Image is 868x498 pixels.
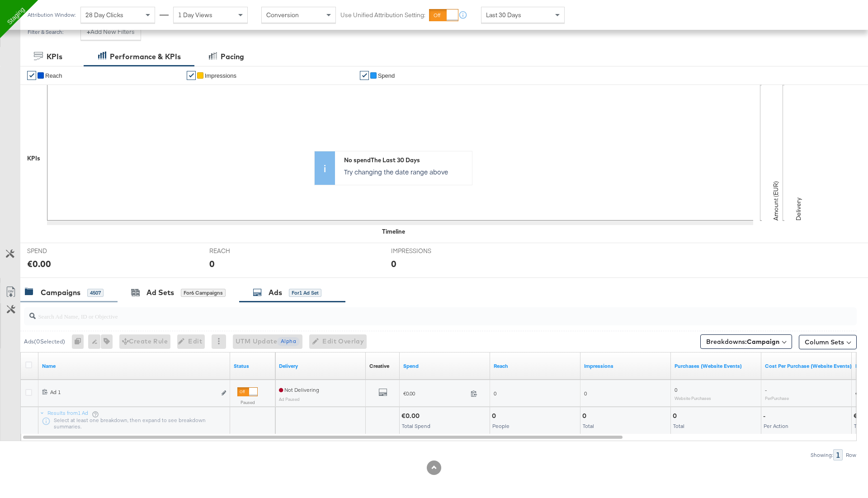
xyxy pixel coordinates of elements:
[47,52,62,62] div: KPIs
[764,423,788,429] span: Per Action
[146,287,174,298] div: Ad Sets
[234,362,272,370] a: Shows the current state of your Ad.
[747,338,779,346] b: Campaign
[810,452,833,458] div: Showing:
[72,334,88,349] div: 0
[27,71,36,80] a: ✔
[237,399,258,405] label: Paused
[178,11,212,19] span: 1 Day Views
[344,167,467,176] p: Try changing the date range above
[87,289,104,297] div: 4507
[854,423,865,429] span: Total
[391,257,396,270] div: 0
[27,257,51,270] div: €0.00
[675,395,711,401] sub: Website Purchases
[340,11,425,19] label: Use Unified Attribution Setting:
[279,396,300,402] sub: Ad Paused
[87,28,90,36] strong: +
[403,390,467,397] span: €0.00
[36,304,780,321] input: Search Ad Name, ID or Objective
[673,412,679,420] div: 0
[391,247,459,255] span: IMPRESSIONS
[494,390,496,397] span: 0
[80,24,141,40] button: +Add New Filters
[45,72,62,79] span: Reach
[492,412,499,420] div: 0
[378,72,395,79] span: Spend
[845,452,857,458] div: Row
[401,412,422,420] div: €0.00
[209,247,277,255] span: REACH
[50,389,216,396] div: Ad 1
[27,247,95,255] span: SPEND
[209,257,215,270] div: 0
[360,71,369,80] a: ✔
[763,412,768,420] div: -
[369,362,389,370] a: Shows the creative associated with your ad.
[269,287,282,298] div: Ads
[675,362,758,370] a: The number of times a purchase was made tracked by your Custom Audience pixel on your website aft...
[24,338,65,346] div: Ads ( 0 Selected)
[266,11,299,19] span: Conversion
[110,52,181,62] div: Performance & KPIs
[584,362,667,370] a: The number of times your ad was served. On mobile apps an ad is counted as served the first time ...
[187,71,196,80] a: ✔
[765,362,852,370] a: The average cost for each purchase tracked by your Custom Audience pixel on your website after pe...
[700,334,792,349] button: Breakdowns:Campaign
[403,362,486,370] a: The total amount spent to date.
[181,289,226,297] div: for 6 Campaigns
[369,362,389,370] div: Creative
[279,362,362,370] a: Reflects the ability of your Ad to achieve delivery.
[765,395,789,401] sub: Per Purchase
[492,423,509,429] span: People
[205,72,236,79] span: Impressions
[584,390,587,397] span: 0
[675,386,677,393] span: 0
[799,335,857,349] button: Column Sets
[279,386,319,393] span: Not Delivering
[41,287,80,298] div: Campaigns
[583,423,594,429] span: Total
[344,156,467,164] div: No spend The Last 30 Days
[27,12,76,18] div: Attribution Window:
[486,11,521,19] span: Last 30 Days
[582,412,589,420] div: 0
[27,29,64,35] div: Filter & Search:
[42,362,226,370] a: Ad Name.
[85,11,123,19] span: 28 Day Clicks
[673,423,684,429] span: Total
[221,52,244,62] div: Pacing
[706,337,779,346] span: Breakdowns:
[289,289,321,297] div: for 1 Ad Set
[402,423,430,429] span: Total Spend
[833,449,843,460] div: 1
[765,386,767,393] span: -
[494,362,577,370] a: The number of people your ad was served to.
